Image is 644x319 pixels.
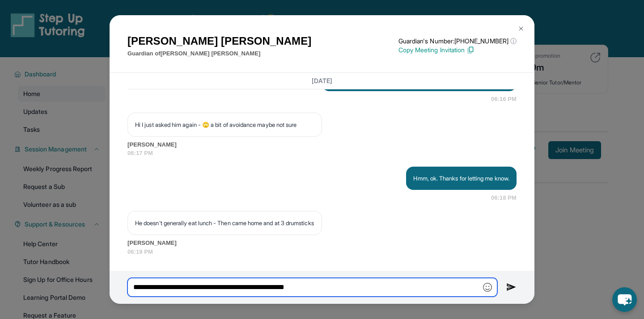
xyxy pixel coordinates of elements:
span: 06:17 PM [127,149,517,158]
span: 06:18 PM [491,193,517,202]
button: chat-button [612,287,637,312]
img: Emoji [483,283,492,292]
span: [PERSON_NAME] [127,239,517,248]
p: Guardian of [PERSON_NAME] [PERSON_NAME] [127,49,311,58]
h1: [PERSON_NAME] [PERSON_NAME] [127,33,311,49]
span: 06:16 PM [491,95,517,104]
p: Hmm, ok. Thanks for letting me know. [413,174,509,183]
img: Send icon [506,282,517,293]
p: Hi I just asked him again - 🙄 a bit of avoidance maybe not sure [135,120,314,129]
span: ⓘ [510,37,517,46]
p: He doesn't generally eat lunch - Then came home and at 3 drumsticks [135,218,314,227]
span: 06:19 PM [127,248,517,256]
p: Guardian's Number: [PHONE_NUMBER] [398,37,517,46]
h3: [DATE] [127,76,517,85]
img: Copy Icon [466,46,475,54]
span: [PERSON_NAME] [127,140,517,149]
p: Copy Meeting Invitation [398,46,517,55]
img: Close Icon [517,25,525,32]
